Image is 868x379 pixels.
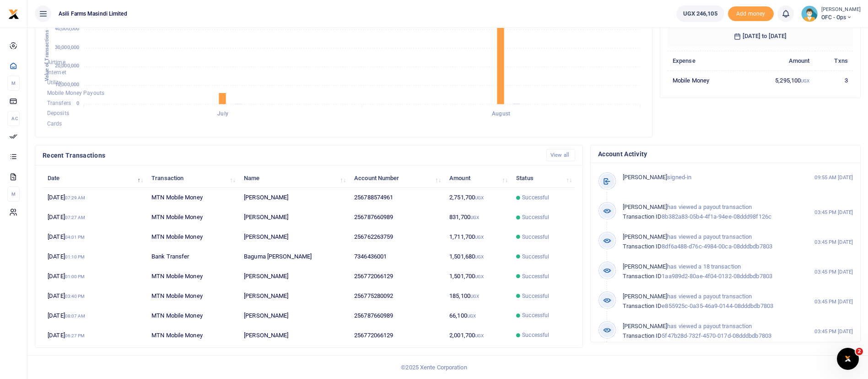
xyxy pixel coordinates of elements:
th: Name: activate to sort column ascending [239,168,349,188]
tspan: July [217,111,228,117]
span: Transfers [47,100,71,106]
td: [DATE] [43,247,146,267]
span: [PERSON_NAME] [623,203,667,210]
small: UGX [475,333,484,338]
td: MTN Mobile Money [146,306,239,325]
span: Successful [522,331,549,339]
small: UGX [801,78,809,83]
td: 256787660989 [349,306,444,325]
p: has viewed a payout transaction 8df6a488-d76c-4984-00ca-08dddbdb7803 [623,232,795,252]
small: 07:29 AM [65,195,86,200]
img: logo-small [8,9,19,20]
td: 256772066129 [349,325,444,345]
tspan: 40,000,000 [55,26,79,32]
small: UGX [470,294,479,299]
span: Successful [522,272,549,280]
p: has viewed a payout transaction e855925c-0a35-46a9-0144-08dddbdb7803 [623,292,795,311]
li: Wallet ballance [673,5,728,22]
a: UGX 246,105 [676,5,724,22]
span: Successful [522,292,549,300]
td: 2,001,700 [444,325,511,345]
td: [DATE] [43,227,146,247]
span: [PERSON_NAME] [623,323,667,330]
iframe: Intercom live chat [837,348,859,370]
td: 256787660989 [349,208,444,227]
text: Value of Transactions (UGX ) [44,13,50,82]
tspan: 20,000,000 [55,63,79,69]
span: Successful [522,253,549,261]
td: [PERSON_NAME] [239,227,349,247]
small: UGX [475,274,484,279]
img: profile-user [801,5,818,22]
td: MTN Mobile Money [146,286,239,306]
td: 66,100 [444,306,511,325]
th: Amount [743,51,815,71]
span: Transaction ID [623,273,662,280]
th: Txns [815,51,853,71]
span: OFC - Ops [821,13,861,22]
span: Successful [522,213,549,221]
td: MTN Mobile Money [146,227,239,247]
td: Baguma [PERSON_NAME] [239,247,349,267]
th: Date: activate to sort column descending [43,168,146,188]
small: 01:00 PM [65,274,85,279]
tspan: 10,000,000 [55,82,79,88]
li: Ac [7,111,20,126]
td: 256788574961 [349,188,444,208]
td: 185,100 [444,286,511,306]
td: MTN Mobile Money [146,208,239,227]
td: 2,751,700 [444,188,511,208]
h4: Account Activity [598,149,853,159]
tspan: 0 [76,100,79,106]
a: View all [546,149,575,161]
td: 1,501,680 [444,247,511,267]
th: Amount: activate to sort column ascending [444,168,511,188]
small: 03:45 PM [DATE] [814,238,853,246]
small: 03:45 PM [DATE] [814,298,853,306]
td: [DATE] [43,188,146,208]
li: M [7,76,20,91]
td: [PERSON_NAME] [239,188,349,208]
small: 04:01 PM [65,235,85,240]
td: 1,501,700 [444,267,511,286]
td: 256762263759 [349,227,444,247]
small: UGX [470,215,479,220]
span: Transaction ID [623,213,662,220]
td: [DATE] [43,306,146,325]
span: Utility [47,80,62,86]
small: UGX [475,195,484,200]
tspan: 30,000,000 [55,44,79,50]
td: [DATE] [43,286,146,306]
th: Transaction: activate to sort column ascending [146,168,239,188]
span: Airtime [47,59,65,66]
span: [PERSON_NAME] [623,263,667,270]
small: UGX [475,235,484,240]
small: 03:45 PM [DATE] [814,268,853,276]
th: Account Number: activate to sort column ascending [349,168,444,188]
span: Add money [728,6,774,22]
a: Add money [728,10,774,16]
span: [PERSON_NAME] [623,293,667,300]
small: UGX [467,313,476,319]
p: has viewed a payout transaction 5f47b28d-732f-4570-017d-08dddbdb7803 [623,322,795,341]
td: Mobile Money [668,71,743,90]
span: UGX 246,105 [683,9,717,18]
td: 5,295,100 [743,71,815,90]
td: Bank Transfer [146,247,239,267]
span: Successful [522,193,549,202]
td: [PERSON_NAME] [239,208,349,227]
td: 3 [815,71,853,90]
td: 831,700 [444,208,511,227]
span: Internet [47,69,66,76]
small: 07:27 AM [65,215,86,220]
small: 06:27 PM [65,333,85,338]
a: logo-small logo-large logo-large [8,10,19,17]
tspan: August [492,111,510,117]
small: [PERSON_NAME] [821,6,861,14]
span: 2 [856,348,863,355]
li: Toup your wallet [728,6,774,22]
td: [DATE] [43,267,146,286]
td: 1,711,700 [444,227,511,247]
small: 09:55 AM [DATE] [814,174,853,181]
span: Transaction ID [623,243,662,250]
